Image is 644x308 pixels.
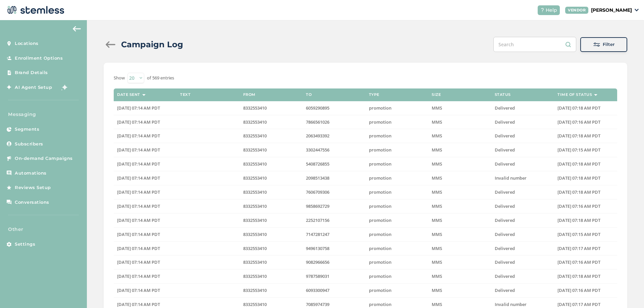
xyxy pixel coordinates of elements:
[432,217,442,223] span: MMS
[432,119,442,125] span: MMS
[117,105,173,111] label: 07/30/2025 07:14 AM PDT
[243,302,300,307] label: 8332553410
[557,273,600,279] span: [DATE] 07:18 AM PDT
[306,203,362,209] label: 9858692729
[57,80,70,94] img: glitter-stars-b7820f95.gif
[117,246,173,251] label: 07/30/2025 07:14 AM PDT
[306,273,329,279] span: 9787589031
[117,133,160,139] span: [DATE] 07:14 AM PDT
[243,175,300,181] label: 8332553410
[243,161,300,167] label: 8332553410
[243,147,300,153] label: 8332553410
[495,287,515,293] span: Delivered
[117,161,160,167] span: [DATE] 07:14 AM PDT
[432,232,488,237] label: MMS
[369,259,391,265] span: promotion
[117,147,173,153] label: 07/30/2025 07:14 AM PDT
[495,217,515,223] span: Delivered
[306,147,329,153] span: 3302447556
[243,246,300,251] label: 8332553410
[495,133,515,139] span: Delivered
[432,245,442,251] span: MMS
[432,302,488,307] label: MMS
[495,259,515,265] span: Delivered
[557,133,614,139] label: 07/30/2025 07:18 AM PDT
[495,232,551,237] label: Delivered
[369,161,425,167] label: promotion
[121,39,183,51] h2: Campaign Log
[369,119,425,125] label: promotion
[369,232,425,237] label: promotion
[432,105,442,111] span: MMS
[557,217,600,223] span: [DATE] 07:18 AM PDT
[306,288,362,293] label: 6093300947
[432,273,442,279] span: MMS
[243,232,300,237] label: 8332553410
[306,119,329,125] span: 7866561026
[306,105,329,111] span: 6059290895
[117,175,160,181] span: [DATE] 07:14 AM PDT
[117,175,173,181] label: 07/30/2025 07:14 AM PDT
[243,189,300,195] label: 8332553410
[495,161,515,167] span: Delivered
[306,161,362,167] label: 5408726855
[432,105,488,111] label: MMS
[117,217,160,223] span: [DATE] 07:14 AM PDT
[495,203,515,209] span: Delivered
[15,55,63,62] span: Enrollment Options
[15,170,47,177] span: Automations
[432,147,442,153] span: MMS
[369,288,425,293] label: promotion
[495,147,551,153] label: Delivered
[432,203,488,209] label: MMS
[114,75,125,81] label: Show
[243,231,267,237] span: 8332553410
[369,301,391,307] span: promotion
[243,301,267,307] span: 8332553410
[369,147,425,153] label: promotion
[117,245,160,251] span: [DATE] 07:14 AM PDT
[603,41,614,48] span: Filter
[117,287,160,293] span: [DATE] 07:14 AM PDT
[610,276,644,308] div: Chat Widget
[495,259,551,265] label: Delivered
[15,126,39,133] span: Segments
[432,175,442,181] span: MMS
[369,147,391,153] span: promotion
[117,119,160,125] span: [DATE] 07:14 AM PDT
[557,302,614,307] label: 07/30/2025 07:17 AM PDT
[306,203,329,209] span: 9858692729
[557,119,600,125] span: [DATE] 07:16 AM PDT
[495,203,551,209] label: Delivered
[369,302,425,307] label: promotion
[117,218,173,223] label: 07/30/2025 07:14 AM PDT
[369,105,391,111] span: promotion
[557,288,614,293] label: 07/30/2025 07:16 AM PDT
[432,147,488,153] label: MMS
[432,273,488,279] label: MMS
[432,246,488,251] label: MMS
[306,189,362,195] label: 7606709306
[369,246,425,251] label: promotion
[557,175,600,181] span: [DATE] 07:18 AM PDT
[369,175,425,181] label: promotion
[580,37,627,52] button: Filter
[495,119,515,125] span: Delivered
[306,217,329,223] span: 2252107156
[557,287,600,293] span: [DATE] 07:16 AM PDT
[432,288,488,293] label: MMS
[117,231,160,237] span: [DATE] 07:14 AM PDT
[557,161,600,167] span: [DATE] 07:18 AM PDT
[369,273,391,279] span: promotion
[594,94,597,96] img: icon-sort-1e1d7615.svg
[243,93,256,97] label: From
[493,37,576,52] input: Search
[557,119,614,125] label: 07/30/2025 07:16 AM PDT
[117,133,173,139] label: 07/30/2025 07:14 AM PDT
[432,119,488,125] label: MMS
[369,218,425,223] label: promotion
[432,93,441,97] label: Size
[495,288,551,293] label: Delivered
[243,161,267,167] span: 8332553410
[495,147,515,153] span: Delivered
